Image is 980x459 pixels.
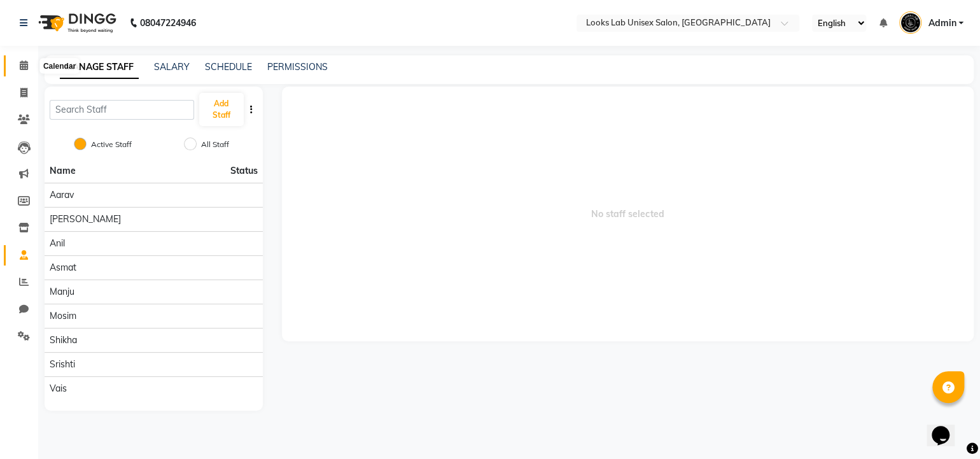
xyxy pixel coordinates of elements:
[267,61,328,73] a: PERMISSIONS
[282,87,974,341] span: No staff selected
[50,334,77,347] span: Shikha
[199,93,244,126] button: Add Staff
[201,139,229,150] label: All Staff
[50,237,65,250] span: Anil
[91,139,132,150] label: Active Staff
[230,164,258,178] span: Status
[50,261,76,274] span: Asmat
[50,100,194,120] input: Search Staff
[50,309,76,323] span: Mosim
[40,59,79,74] div: Calendar
[50,213,121,226] span: [PERSON_NAME]
[140,5,196,41] b: 08047224946
[205,61,252,73] a: SCHEDULE
[32,5,120,41] img: logo
[50,358,75,371] span: Srishti
[50,285,74,299] span: Manju
[899,11,921,34] img: Admin
[60,56,139,79] a: MANAGE STAFF
[50,165,76,176] span: Name
[50,188,74,202] span: Aarav
[154,61,190,73] a: SALARY
[928,17,956,30] span: Admin
[927,408,967,446] iframe: chat widget
[50,382,67,395] span: Vais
